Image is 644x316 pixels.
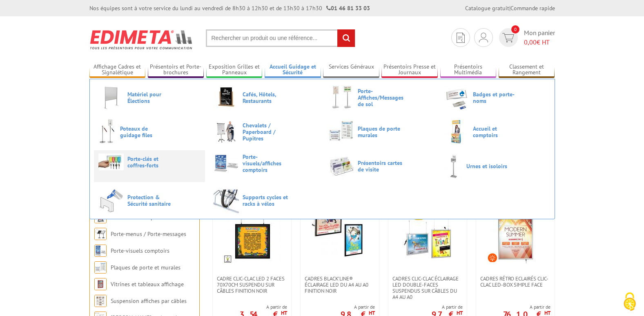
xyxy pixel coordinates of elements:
a: Services Généraux [323,63,379,77]
span: A partir de [503,304,550,310]
span: A partir de [432,304,463,310]
span: Chevalets / Paperboard / Pupitres [243,122,292,142]
a: Chevalets / Paperboard / Pupitres [214,119,316,145]
span: Porte-Affiches/Messages de sol [358,88,407,107]
div: | [465,4,555,12]
img: Edimeta [89,24,194,55]
a: Présentoirs cartes de visite [329,154,431,179]
a: Exposition Grilles et Panneaux [206,63,263,77]
a: Affichage Cadres et Signalétique [89,63,146,77]
a: Accueil Guidage et Sécurité [265,63,321,77]
span: Protection & Sécurité sanitaire [127,194,176,207]
img: Plaques de porte murales [329,119,354,145]
img: Accueil et comptoirs [444,119,469,145]
a: Classement et Rangement [499,63,555,77]
a: Présentoirs et Porte-brochures [148,63,204,77]
a: Cadres Black’Line® éclairage LED du A4 au A0 finition noir [301,276,379,294]
a: Porte-visuels/affiches comptoirs [214,154,316,173]
span: € HT [524,38,555,47]
img: devis rapide [479,33,488,42]
img: Vitrines et tableaux affichage [94,278,107,290]
a: Cafés, Hôtels, Restaurants [214,85,316,110]
span: Poteaux de guidage files [120,125,169,138]
span: Cadre Clic-Clac LED 2 faces 70x70cm suspendu sur câbles finition noir [217,276,287,294]
img: Cookies (fenêtre modale) [619,292,640,312]
img: Présentoirs cartes de visite [329,154,354,179]
img: Badges et porte-noms [444,85,469,110]
a: Plaques de porte murales [329,119,431,145]
img: devis rapide [457,33,465,43]
span: 0,00 [524,38,537,46]
a: Plaques de porte et murales [111,264,180,271]
a: Supports cycles et racks à vélos [214,188,316,213]
img: Supports cycles et racks à vélos [214,188,239,213]
a: Cadres clic-clac éclairage LED double-faces suspendus sur câbles du A4 au A0 [388,276,467,300]
button: Cookies (fenêtre modale) [615,288,644,316]
span: Cadres clic-clac éclairage LED double-faces suspendus sur câbles du A4 au A0 [392,276,463,300]
a: Poteaux de guidage files [98,119,201,145]
a: Protection & Sécurité sanitaire [98,188,201,213]
img: Suspension affiches par câbles [94,295,107,307]
span: Badges et porte-noms [473,91,522,104]
a: Commande rapide [510,4,555,12]
a: Cadres Rétro Eclairés Clic-Clac LED-Box simple face [476,276,555,288]
img: Cadres Rétro Eclairés Clic-Clac LED-Box simple face [487,206,544,263]
span: A partir de [240,304,287,310]
a: Cadre Clic-Clac LED 2 faces 70x70cm suspendu sur câbles finition noir [213,276,291,294]
a: Suspension affiches par câbles [111,297,187,305]
span: Cadres Rétro Eclairés Clic-Clac LED-Box simple face [480,276,550,288]
input: Rechercher un produit ou une référence... [206,29,355,47]
img: Cadre Clic-Clac LED 2 faces 70x70cm suspendu sur câbles finition noir [223,206,281,263]
span: Cadres Black’Line® éclairage LED du A4 au A0 finition noir [305,276,375,294]
img: Cafés, Hôtels, Restaurants [214,85,239,110]
a: Présentoirs Multimédia [440,63,497,77]
span: Cafés, Hôtels, Restaurants [243,91,292,104]
img: Porte-visuels comptoirs [94,245,107,257]
img: Porte-visuels/affiches comptoirs [214,154,239,173]
a: Porte-clés et coffres-forts [98,154,201,170]
a: Matériel pour Élections [98,85,201,110]
img: Cadres Black’Line® éclairage LED du A4 au A0 finition noir [311,206,368,263]
span: A partir de [341,304,375,310]
img: Porte-menus / Porte-messages [94,228,107,240]
img: Urnes et isoloirs [444,154,463,179]
span: 0 [511,25,519,33]
span: Plaques de porte murales [358,125,407,138]
img: Poteaux de guidage files [98,119,116,145]
a: Porte-Affiches/Messages de sol [329,85,431,110]
strong: 01 46 81 33 03 [326,4,370,12]
span: Porte-clés et coffres-forts [127,156,176,169]
span: Supports cycles et racks à vélos [243,194,292,207]
img: Matériel pour Élections [98,85,124,110]
img: Chevalets / Paperboard / Pupitres [214,119,239,145]
span: Urnes et isoloirs [466,163,515,169]
a: Urnes et isoloirs [444,154,546,179]
a: devis rapide 0 Mon panier 0,00€ HT [497,28,555,47]
img: Porte-clés et coffres-forts [98,154,124,170]
div: Nos équipes sont à votre service du lundi au vendredi de 8h30 à 12h30 et de 13h30 à 17h30 [89,4,370,12]
img: devis rapide [502,33,514,42]
span: Mon panier [524,28,555,47]
a: Badges et porte-noms [444,85,546,110]
span: Présentoirs cartes de visite [358,160,407,173]
span: Matériel pour Élections [127,91,176,104]
a: Présentoirs Presse et Journaux [381,63,438,77]
input: rechercher [337,29,355,47]
img: Porte-Affiches/Messages de sol [329,85,354,110]
img: Protection & Sécurité sanitaire [98,188,124,213]
a: Catalogue gratuit [465,4,509,12]
span: Porte-visuels/affiches comptoirs [243,154,292,173]
a: Porte-visuels comptoirs [111,247,169,254]
a: Porte-menus / Porte-messages [111,230,186,238]
span: Accueil et comptoirs [473,125,522,138]
img: Plaques de porte et murales [94,261,107,274]
a: Accueil et comptoirs [444,119,546,145]
img: Cadres clic-clac éclairage LED double-faces suspendus sur câbles du A4 au A0 [399,206,456,263]
a: Vitrines et tableaux affichage [111,280,184,288]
